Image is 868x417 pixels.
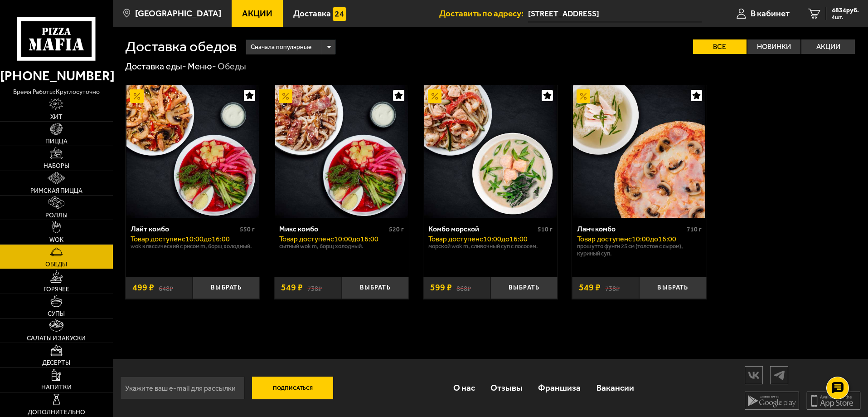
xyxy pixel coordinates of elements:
span: 510 г [538,226,553,233]
p: Морской Wok M, Сливочный суп с лососем. [428,243,553,250]
a: АкционныйЛайт комбо [126,85,260,218]
div: Комбо морской [428,225,536,233]
span: Малая Морская улица, 10 [528,5,702,22]
span: WOK [49,237,63,243]
span: Пицца [45,138,68,145]
a: Вакансии [589,373,642,402]
span: [GEOGRAPHIC_DATA] [135,9,221,18]
s: 868 ₽ [456,283,471,292]
div: Микс комбо [279,225,387,233]
span: Доставка [293,9,331,18]
a: АкционныйКомбо морской [423,85,558,218]
span: Сначала популярные [251,39,311,56]
input: Ваш адрес доставки [528,5,702,22]
div: Ланч комбо [577,225,684,233]
span: Товар доступен [131,235,182,243]
span: Акции [242,9,272,18]
img: Акционный [130,89,144,103]
span: Доставить по адресу: [439,9,528,18]
s: 648 ₽ [159,283,173,292]
span: 499 ₽ [132,283,154,292]
span: Товар доступен [577,235,628,243]
s: 738 ₽ [307,283,322,292]
a: Франшиза [530,373,588,402]
span: Товар доступен [279,235,330,243]
img: Акционный [577,89,590,103]
a: О нас [445,373,482,402]
span: 710 г [687,226,702,233]
label: Новинки [747,39,801,54]
span: 550 г [240,226,255,233]
span: Наборы [44,163,69,169]
span: c 10:00 до 16:00 [480,235,528,243]
a: Доставка еды- [125,61,186,72]
p: Wok классический с рисом M, Борщ холодный. [131,243,255,250]
img: Акционный [279,89,292,103]
span: 4834 руб. [832,7,859,14]
span: c 10:00 до 16:00 [182,235,230,243]
button: Подписаться [252,377,334,399]
img: Комбо морской [424,85,557,218]
span: Хит [50,114,63,120]
s: 738 ₽ [605,283,620,292]
a: АкционныйМикс комбо [274,85,409,218]
img: 15daf4d41897b9f0e9f617042186c801.svg [333,7,346,21]
button: Выбрать [342,277,409,299]
span: Римская пицца [30,188,82,194]
img: Микс комбо [275,85,407,218]
span: 599 ₽ [430,283,452,292]
img: Акционный [428,89,441,103]
span: 4 шт. [832,15,859,20]
img: vk [745,367,762,383]
span: В кабинет [751,9,790,18]
button: Выбрать [639,277,706,299]
p: Сытный Wok M, Борщ холодный. [279,243,404,250]
span: c 10:00 до 16:00 [330,235,378,243]
span: Обеды [45,261,67,268]
button: Выбрать [490,277,558,299]
span: c 10:00 до 16:00 [628,235,676,243]
span: Десерты [42,360,70,366]
label: Все [693,39,747,54]
p: Прошутто Фунги 25 см (толстое с сыром), Куриный суп. [577,243,702,257]
span: 549 ₽ [579,283,601,292]
span: Горячее [44,286,69,293]
span: Напитки [41,384,72,391]
span: Салаты и закуски [27,335,86,342]
span: Товар доступен [428,235,480,243]
span: 520 г [389,226,404,233]
a: АкционныйЛанч комбо [572,85,707,218]
span: 549 ₽ [281,283,303,292]
span: Дополнительно [28,409,85,416]
h1: Доставка обедов [125,39,237,54]
input: Укажите ваш e-mail для рассылки [120,377,245,399]
span: Роллы [45,212,68,219]
div: Обеды [218,61,246,73]
img: tg [771,367,788,383]
a: Меню- [188,61,216,72]
button: Выбрать [193,277,260,299]
div: Лайт комбо [131,225,238,233]
a: Отзывы [483,373,530,402]
img: Лайт комбо [126,85,259,218]
img: Ланч комбо [573,85,705,218]
label: Акции [801,39,855,54]
span: Супы [48,311,65,317]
